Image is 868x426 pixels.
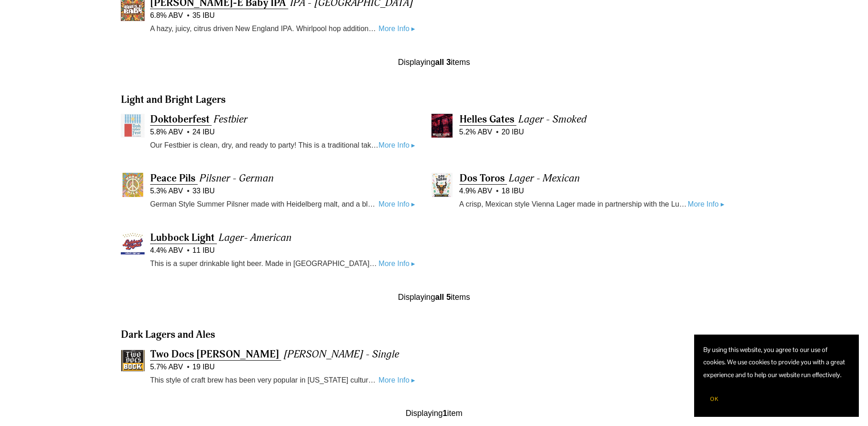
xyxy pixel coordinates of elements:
a: More Info [378,374,415,386]
span: Festbier [214,113,248,126]
a: Two Docs [PERSON_NAME] [150,348,281,361]
p: By using this website, you agree to our use of cookies. We use cookies to provide you with a grea... [703,344,850,381]
div: Displaying items [114,292,755,303]
span: Doktoberfest [150,113,210,126]
a: Peace Pils [150,172,198,185]
a: More Info [378,198,415,210]
span: [PERSON_NAME] - Single [283,348,399,361]
a: Dos Toros [459,172,507,185]
b: all 3 [435,58,451,67]
b: all 5 [435,293,451,302]
span: 18 IBU [496,186,524,197]
span: 5.8% ABV [150,127,183,138]
span: 19 IBU [187,362,215,373]
span: Pilsner - German [199,172,274,185]
span: Lager- American [219,231,291,244]
a: More Info [688,198,724,210]
h3: Light and Bright Lagers [121,93,748,106]
a: More Info [378,258,415,270]
img: Doktoberfest [121,114,145,138]
div: Displaying items [114,57,755,68]
p: German Style Summer Pilsner made with Heidelberg malt, and a blend of Hüll Melon / Mandarina Bava... [150,198,378,210]
span: 35 IBU [187,10,215,21]
button: OK [703,390,725,408]
span: Dos Toros [459,172,505,185]
div: Displaying item [114,408,755,419]
span: Helles Gates [459,113,514,126]
span: Lager - Mexican [509,172,580,185]
b: 1 [443,409,447,418]
a: More Info [378,139,415,151]
img: Lubbock Light [121,232,145,256]
span: 11 IBU [187,245,215,256]
span: Two Docs [PERSON_NAME] [150,348,279,361]
span: 5.7% ABV [150,362,183,373]
img: Two Docs Bock [121,349,145,373]
p: This style of craft brew has been very popular in [US_STATE] culture for years and is our West [U... [150,374,378,386]
span: Lubbock Light [150,231,215,244]
span: Lager - Smoked [518,113,587,126]
img: Helles Gates [430,114,453,138]
p: Our Festbier is clean, dry, and ready to party! This is a traditional take on the world's most fa... [150,139,378,151]
span: 20 IBU [496,127,524,138]
a: Lubbock Light [150,231,217,244]
section: Cookie banner [694,335,859,417]
img: Peace Pils [121,173,145,197]
span: 33 IBU [187,186,215,197]
span: 4.9% ABV [459,186,492,197]
span: 4.4% ABV [150,245,183,256]
p: This is a super drinkable light beer. Made in [GEOGRAPHIC_DATA] [GEOGRAPHIC_DATA]. Perfect for wa... [150,258,378,270]
img: Dos Toros [430,173,453,197]
span: 24 IBU [187,127,215,138]
span: OK [710,395,718,403]
span: 5.2% ABV [459,127,492,138]
a: More Info [378,23,415,35]
p: A hazy, juicy, citrus driven New England IPA. Whirlpool hop additions of Azacca, Citra, and Mosai... [150,23,378,35]
a: Doktoberfest [150,113,212,126]
h3: Dark Lagers and Ales [121,328,748,341]
span: Peace Pils [150,172,195,185]
span: 6.8% ABV [150,10,183,21]
p: A crisp, Mexican style Vienna Lager made in partnership with the Lubbock Matadors [459,198,688,210]
a: Helles Gates [459,113,517,126]
span: 5.3% ABV [150,186,183,197]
